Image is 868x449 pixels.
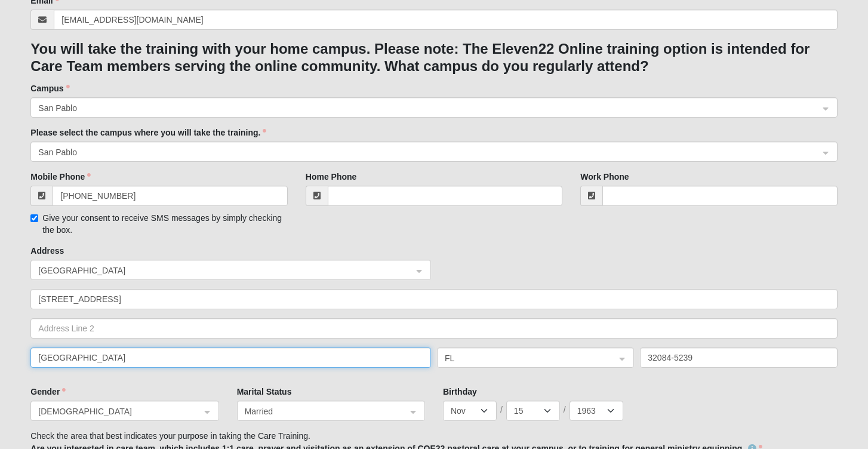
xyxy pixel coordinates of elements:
[245,405,396,418] span: Married
[38,146,808,159] span: San Pablo
[42,213,282,235] span: Give your consent to receive SMS messages by simply checking the box.
[30,214,38,222] input: Give your consent to receive SMS messages by simply checking the box.
[30,82,69,94] label: Campus
[237,386,292,398] label: Marital Status
[30,386,66,398] label: Gender
[564,404,566,416] span: /
[38,405,200,418] span: Female
[38,102,808,115] span: San Pablo
[30,245,64,257] label: Address
[580,171,629,183] label: Work Phone
[30,41,837,75] h3: You will take the training with your home campus. Please note: The Eleven22 Online training optio...
[30,318,837,339] input: Address Line 2
[306,171,357,183] label: Home Phone
[640,347,837,368] input: Zip
[38,264,402,277] span: United States
[30,289,837,309] input: Address Line 1
[30,127,266,139] label: Please select the campus where you will take the training.
[443,386,477,398] label: Birthday
[500,404,503,416] span: /
[30,347,431,368] input: City
[445,352,605,365] span: FL
[30,171,91,183] label: Mobile Phone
